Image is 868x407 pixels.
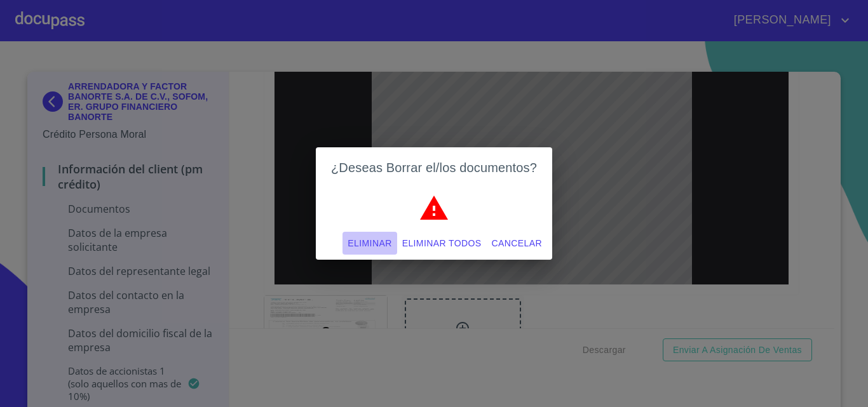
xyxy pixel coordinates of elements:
[492,236,542,251] span: Cancelar
[348,236,391,251] span: Eliminar
[342,232,397,255] button: Eliminar
[402,236,482,251] span: Eliminar todos
[397,232,487,255] button: Eliminar todos
[487,232,547,255] button: Cancelar
[331,157,537,178] h2: ¿Deseas Borrar el/los documentos?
